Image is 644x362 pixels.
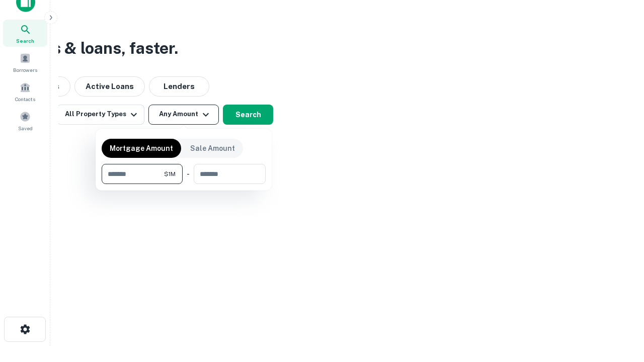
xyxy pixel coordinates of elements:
[187,164,190,184] div: -
[110,143,173,154] p: Mortgage Amount
[164,169,176,178] span: $1M
[594,282,644,330] iframe: Chat Widget
[190,143,235,154] p: Sale Amount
